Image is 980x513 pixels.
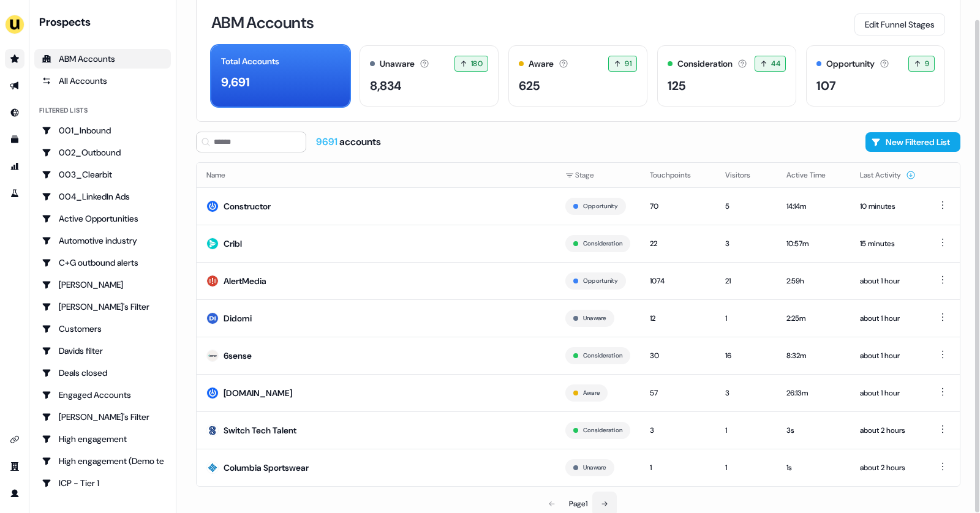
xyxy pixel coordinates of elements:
button: Touchpoints [650,164,706,186]
a: All accounts [34,71,171,91]
a: Go to Charlotte's Filter [34,297,171,316]
a: Go to Davids filter [34,341,171,361]
div: Total Accounts [221,55,279,68]
a: Go to 001_Inbound [34,121,171,140]
div: Switch Tech Talent [224,424,296,436]
a: Go to profile [5,484,24,503]
div: 2:25m [786,312,840,324]
div: Filtered lists [39,105,88,116]
a: Go to High engagement [34,429,171,449]
a: Go to Geneviève's Filter [34,407,171,427]
a: Go to C+G outbound alerts [34,253,171,272]
div: Engaged Accounts [42,389,164,401]
button: Unaware [583,313,606,324]
a: Go to team [5,457,24,476]
a: Go to outbound experience [5,76,24,95]
button: Consideration [583,350,622,361]
div: Opportunity [826,58,875,70]
div: AlertMedia [224,275,266,287]
div: 21 [725,275,767,287]
div: 3s [786,424,840,436]
div: about 1 hour [860,312,916,324]
div: 22 [650,238,706,250]
div: 8:32m [786,350,840,362]
div: 002_Outbound [42,146,164,159]
button: Aware [583,388,600,399]
div: Constructor [224,200,271,212]
div: 15 minutes [860,238,916,250]
div: Columbia Sportswear [224,462,309,474]
span: 9691 [316,135,339,148]
div: Stage [565,169,630,181]
div: 003_Clearbit [42,168,164,181]
a: Go to integrations [5,430,24,449]
div: 001_Inbound [42,124,164,137]
a: Go to Deals closed [34,363,171,383]
a: Go to Charlotte Stone [34,275,171,294]
div: 1 [725,462,767,474]
div: Aware [529,58,554,70]
a: Go to attribution [5,157,24,176]
div: 30 [650,350,706,362]
div: Active Opportunities [42,212,164,225]
div: Deals closed [42,367,164,379]
button: Unaware [583,462,606,473]
a: Go to High engagement (Demo testing) [34,451,171,471]
span: 44 [771,58,780,70]
a: Go to 004_LinkedIn Ads [34,187,171,206]
div: about 1 hour [860,387,916,399]
div: 1074 [650,275,706,287]
button: Consideration [583,238,622,249]
div: Didomi [224,312,252,324]
span: 9 [925,58,929,70]
div: about 1 hour [860,275,916,287]
button: Edit Funnel Stages [854,13,945,36]
div: Customers [42,323,164,335]
div: 625 [519,77,540,95]
div: [PERSON_NAME]'s Filter [42,301,164,313]
h3: ABM Accounts [211,15,314,31]
div: 1 [725,424,767,436]
a: Go to Automotive industry [34,231,171,250]
div: 125 [668,77,685,95]
button: Active Time [786,164,840,186]
div: about 2 hours [860,462,916,474]
div: 12 [650,312,706,324]
a: Go to templates [5,130,24,149]
button: Opportunity [583,201,618,212]
div: 57 [650,387,706,399]
span: 180 [471,58,483,70]
div: Unaware [380,58,415,70]
div: [PERSON_NAME] [42,279,164,291]
a: Go to experiments [5,184,24,203]
div: about 1 hour [860,350,916,362]
div: High engagement [42,433,164,445]
span: 91 [625,58,631,70]
a: Go to Inbound [5,103,24,122]
button: Opportunity [583,275,618,286]
button: New Filtered List [865,132,960,152]
button: Last Activity [860,164,916,186]
div: Consideration [677,58,733,70]
div: Page 1 [569,498,587,510]
a: ABM Accounts [34,49,171,69]
div: Prospects [39,15,171,29]
div: Automotive industry [42,234,164,247]
div: Davids filter [42,345,164,357]
div: [DOMAIN_NAME] [224,387,292,399]
div: 70 [650,200,706,212]
div: ICP - Tier 1 [42,477,164,489]
div: 3 [725,238,767,250]
div: accounts [316,135,381,149]
a: Go to ICP - Tier 1 [34,473,171,493]
div: 9,691 [221,73,250,91]
div: 6sense [224,350,252,362]
div: about 2 hours [860,424,916,436]
div: ABM Accounts [42,53,164,65]
div: 10:57m [786,238,840,250]
div: 1 [650,462,706,474]
div: 5 [725,200,767,212]
div: 1 [725,312,767,324]
div: 26:13m [786,387,840,399]
button: Consideration [583,425,622,436]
